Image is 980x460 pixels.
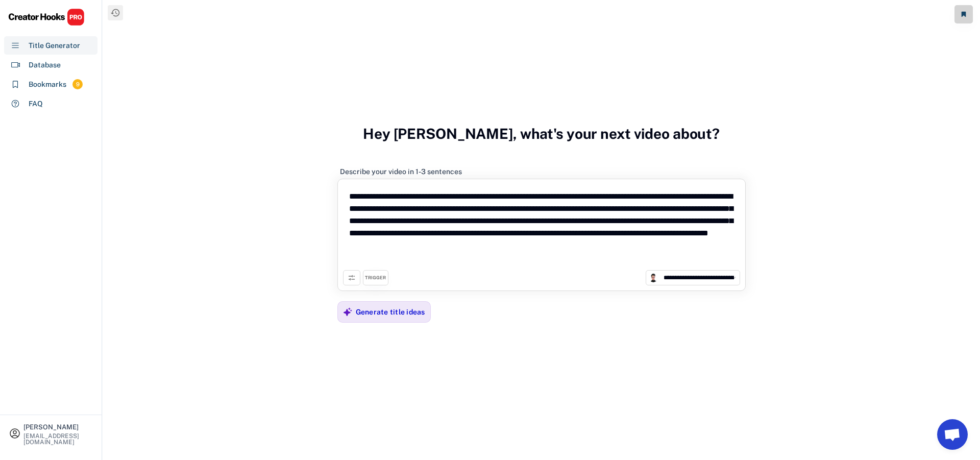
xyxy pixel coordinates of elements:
[365,275,386,281] div: TRIGGER
[29,60,61,70] div: Database
[29,79,66,90] div: Bookmarks
[8,8,85,26] img: CHPRO%20Logo.svg
[363,114,720,153] h3: Hey [PERSON_NAME], what's your next video about?
[649,273,658,282] img: channels4_profile.jpg
[937,419,968,450] a: Open chat
[340,167,462,176] div: Describe your video in 1-3 sentences
[23,433,93,445] div: [EMAIL_ADDRESS][DOMAIN_NAME]
[356,307,425,317] div: Generate title ideas
[29,40,80,51] div: Title Generator
[72,80,83,89] div: 9
[23,424,93,430] div: [PERSON_NAME]
[29,99,43,109] div: FAQ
